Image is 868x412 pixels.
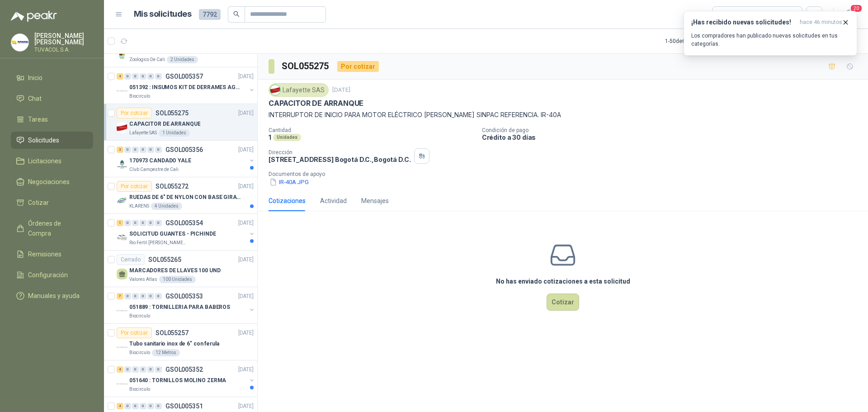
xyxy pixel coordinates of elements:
img: Company Logo [117,85,127,96]
p: Condición de pago [482,127,864,133]
p: [DATE] [238,219,254,227]
img: Company Logo [117,342,127,353]
span: Solicitudes [28,135,59,145]
a: Tareas [11,111,93,128]
div: Actividad [320,196,347,206]
span: Remisiones [28,249,61,259]
div: 2 [117,147,123,153]
div: 0 [132,366,139,373]
div: 2 Unidades [167,56,198,63]
p: Valores Atlas [129,276,157,283]
a: 7 0 0 0 0 0 GSOL005353[DATE] Company Logo051889 : TORNILLERIA PARA BABEROSBiocirculo [117,291,255,320]
p: Biocirculo [129,93,150,100]
p: Rio Fertil [PERSON_NAME] S.A.S. [129,239,186,246]
div: Unidades [273,134,301,141]
a: Cotizar [11,194,93,211]
a: Configuración [11,266,93,284]
div: 0 [147,147,154,153]
div: 0 [155,366,162,373]
div: 0 [140,293,146,299]
div: 0 [124,366,131,373]
a: Manuales y ayuda [11,287,93,304]
p: [DATE] [238,292,254,301]
p: GSOL005352 [165,366,203,373]
div: Todas [718,9,737,19]
div: 0 [124,220,131,226]
p: [STREET_ADDRESS] Bogotá D.C. , Bogotá D.C. [269,156,410,163]
div: 0 [140,220,146,226]
h3: No has enviado cotizaciones a esta solicitud [496,276,630,286]
p: [PERSON_NAME] [PERSON_NAME] [34,33,93,45]
h3: ¡Has recibido nuevas solicitudes! [691,19,796,26]
p: 051640 : TORNILLOS MOLINO ZERMA [129,376,226,385]
a: 1 0 0 0 0 0 GSOL005354[DATE] Company LogoSOLICITUD GUANTES - PICHINDERio Fertil [PERSON_NAME] S.A.S. [117,218,255,246]
div: 0 [140,147,146,153]
h3: SOL055275 [282,59,330,73]
p: [DATE] [238,256,254,264]
button: ¡Has recibido nuevas solicitudes!hace 46 minutos Los compradores han publicado nuevas solicitudes... [684,11,857,56]
p: [DATE] [332,86,350,95]
p: Biocirculo [129,386,150,393]
img: Company Logo [117,159,127,170]
div: 0 [132,293,139,299]
p: Club Campestre de Cali [129,166,179,173]
p: Cantidad [269,127,475,133]
p: SOL055265 [148,256,181,263]
p: Crédito a 30 días [482,133,864,141]
p: GSOL005357 [165,73,203,80]
div: 0 [140,366,146,373]
a: CerradoSOL055265[DATE] MARCADORES DE LLAVES 100 UNDValores Atlas100 Unidades [104,251,257,287]
p: CAPACITOR DE ARRANQUE [129,120,200,128]
div: 12 Metros [152,349,180,356]
p: [DATE] [238,182,254,191]
span: Configuración [28,270,68,280]
span: Órdenes de Compra [28,218,85,238]
div: 0 [147,220,154,226]
p: GSOL005353 [165,293,203,299]
img: Company Logo [117,122,127,133]
a: Remisiones [11,246,93,263]
img: Company Logo [270,85,280,95]
div: Mensajes [361,196,389,206]
div: Por cotizar [117,108,152,118]
p: GSOL005356 [165,147,203,153]
p: 051392 : INSUMOS KIT DE DERRAMES AGOSTO 2025 [129,83,242,92]
p: Lafayette SAS [129,129,157,137]
div: Por cotizar [117,181,152,192]
p: [DATE] [238,329,254,337]
a: Solicitudes [11,132,93,149]
a: Órdenes de Compra [11,215,93,242]
div: 0 [132,73,139,80]
div: 0 [147,73,154,80]
p: Zoologico De Cali [129,56,165,63]
div: 0 [155,147,162,153]
img: Company Logo [117,232,127,243]
a: Por cotizarSOL055275[DATE] Company LogoCAPACITOR DE ARRANQUELafayette SAS1 Unidades [104,104,257,141]
div: 0 [155,293,162,299]
span: Cotizar [28,198,49,208]
div: Cotizaciones [269,196,306,206]
a: Negociaciones [11,173,93,190]
div: 0 [140,403,146,409]
p: TUVACOL S.A. [34,47,93,52]
div: 0 [124,293,131,299]
p: [DATE] [238,72,254,81]
div: 0 [155,220,162,226]
div: 0 [147,293,154,299]
div: 0 [132,147,139,153]
div: 1 - 50 de 6013 [665,34,724,48]
p: 170973 CANDADO YALE [129,156,191,165]
div: 0 [155,403,162,409]
p: Biocirculo [129,349,150,356]
span: Chat [28,94,42,104]
p: Los compradores han publicado nuevas solicitudes en tus categorías. [691,32,849,48]
p: SOLICITUD GUANTES - PICHINDE [129,230,216,238]
span: Tareas [28,114,48,124]
p: [DATE] [238,402,254,411]
p: CAPACITOR DE ARRANQUE [269,99,363,108]
button: IR-40A.JPG [269,177,310,187]
div: Cerrado [117,254,145,265]
div: 0 [140,73,146,80]
span: Negociaciones [28,177,70,187]
p: GSOL005354 [165,220,203,226]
